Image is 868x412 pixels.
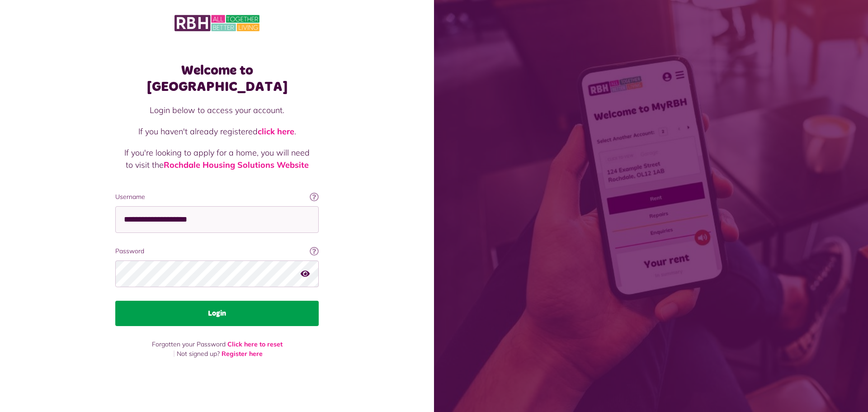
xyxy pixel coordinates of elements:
span: Not signed up? [177,350,220,358]
span: Forgotten your Password [152,340,226,348]
button: Login [115,301,319,326]
a: click here [258,126,294,137]
label: Username [115,192,319,202]
p: Login below to access your account. [124,104,310,116]
p: If you haven't already registered . [124,125,310,137]
h1: Welcome to [GEOGRAPHIC_DATA] [115,62,319,95]
img: MyRBH [175,14,259,33]
a: Rochdale Housing Solutions Website [164,160,309,170]
a: Register here [222,350,263,358]
a: Click here to reset [227,340,283,348]
label: Password [115,246,319,256]
p: If you're looking to apply for a home, you will need to visit the [124,147,310,171]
